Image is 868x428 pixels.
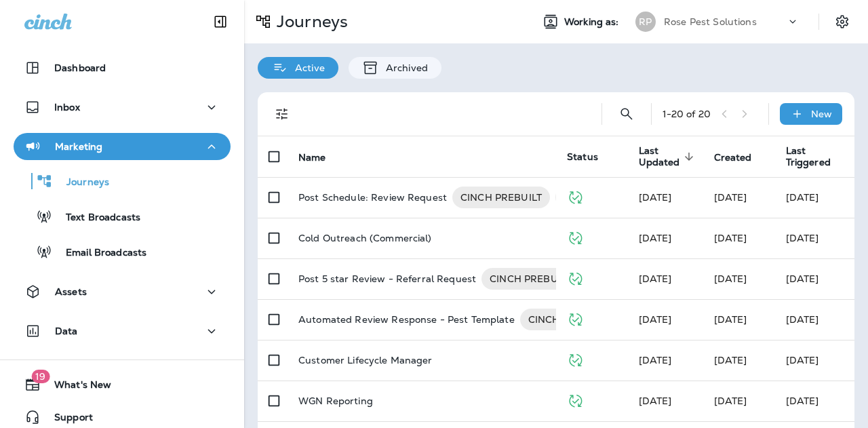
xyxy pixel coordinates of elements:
[786,145,848,168] span: Last Triggered
[269,100,296,128] button: Filters
[639,232,672,244] span: Tyler Hinkson
[714,232,747,244] span: Tyler Hinkson
[786,145,831,168] span: Last Triggered
[555,191,606,204] span: READY
[55,326,78,336] p: Data
[55,286,87,297] p: Assets
[714,354,747,366] span: Jason Munk
[567,231,584,243] span: Published
[14,371,231,398] button: 19What's New
[639,354,672,366] span: Jason Munk
[811,109,832,119] p: New
[14,237,231,266] button: Email Broadcasts
[14,167,231,195] button: Journeys
[298,152,326,163] span: Name
[298,233,432,244] p: Cold Outreach (Commercial)
[14,202,231,231] button: Text Broadcasts
[775,299,854,340] td: [DATE]
[288,62,325,73] p: Active
[55,141,102,152] p: Marketing
[567,190,584,202] span: Published
[481,272,579,286] span: CINCH PREBUILT
[14,317,231,345] button: Data
[775,258,854,299] td: [DATE]
[555,187,606,208] div: READY
[481,268,579,290] div: CINCH PREBUILT
[14,94,231,121] button: Inbox
[298,395,373,406] p: WGN Reporting
[639,313,672,326] span: Janelle Iaccino
[639,145,680,168] span: Last Updated
[714,152,752,163] span: Created
[298,268,476,290] p: Post 5 star Review - Referral Request
[664,16,757,27] p: Rose Pest Solutions
[41,379,111,395] span: What's New
[775,177,854,218] td: [DATE]
[613,100,640,128] button: Search Journeys
[31,370,50,383] span: 19
[54,62,106,73] p: Dashboard
[567,312,584,324] span: Published
[520,309,618,330] div: CINCH PREBUILT
[520,313,618,326] span: CINCH PREBUILT
[452,187,550,208] div: CINCH PREBUILT
[663,109,711,119] div: 1 - 20 of 20
[298,309,515,330] p: Automated Review Response - Pest Template
[53,176,109,189] p: Journeys
[52,247,146,260] p: Email Broadcasts
[298,355,433,366] p: Customer Lifecycle Manager
[639,395,672,407] span: Jason Munk
[52,212,140,225] p: Text Broadcasts
[564,16,622,28] span: Working as:
[639,273,672,285] span: Frank Carreno
[714,395,747,407] span: Jason Munk
[775,340,854,381] td: [DATE]
[714,191,747,203] span: Janelle Iaccino
[298,187,447,208] p: Post Schedule: Review Request
[14,278,231,305] button: Assets
[379,62,428,73] p: Archived
[567,353,584,365] span: Published
[830,9,854,34] button: Settings
[271,12,348,32] p: Journeys
[714,313,747,326] span: Frank Carreno
[14,54,231,81] button: Dashboard
[567,393,584,406] span: Published
[54,102,80,113] p: Inbox
[567,271,584,284] span: Published
[639,191,672,203] span: Jason Munk
[635,12,656,32] div: RP
[14,133,231,160] button: Marketing
[452,191,550,204] span: CINCH PREBUILT
[775,218,854,258] td: [DATE]
[298,151,344,163] span: Name
[775,381,854,421] td: [DATE]
[567,151,598,163] span: Status
[41,412,93,428] span: Support
[714,151,770,163] span: Created
[639,145,698,168] span: Last Updated
[714,273,747,285] span: Frank Carreno
[201,8,239,35] button: Collapse Sidebar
